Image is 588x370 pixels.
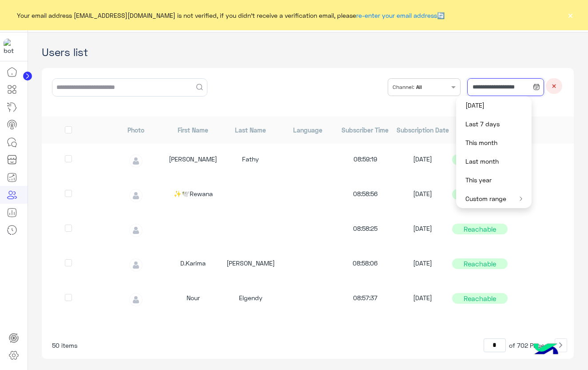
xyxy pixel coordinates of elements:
[555,338,567,352] button: Next
[395,293,450,306] div: [DATE]
[338,189,393,198] div: 08:58:56
[395,258,450,272] div: [DATE]
[165,293,221,306] div: Nour
[452,189,508,200] h6: Reachable
[566,11,575,20] button: ×
[165,125,221,135] div: First Name
[4,39,20,55] img: 1403182699927242
[393,83,414,91] span: Channel:
[129,293,143,306] img: defaultAdmin.png
[223,258,278,272] div: [PERSON_NAME]
[356,12,437,19] a: re-enter your email address
[395,224,450,237] div: [DATE]
[338,154,393,164] div: 08:59:19
[338,125,393,135] div: Subscriber Time
[546,78,562,94] button: ×
[456,189,532,208] button: Custom range
[280,125,336,135] div: Language
[129,189,143,202] img: defaultAdmin.png
[456,133,532,152] button: This month
[52,341,78,350] span: 50 items
[452,258,508,269] h6: Reachable
[338,258,393,268] div: 08:58:06
[108,125,163,135] div: Photo
[416,83,422,91] b: All
[338,224,393,233] div: 08:58:25
[129,154,143,168] img: defaultAdmin.png
[452,224,508,234] h6: Reachable
[165,189,221,202] div: Rewana🕊️✨
[223,125,278,135] div: Last Name
[395,189,450,202] div: [DATE]
[452,293,508,304] h6: Reachable
[456,171,532,189] button: This year
[165,258,221,272] div: D.Karima
[17,11,445,20] span: Your email address [EMAIL_ADDRESS][DOMAIN_NAME] is not verified, if you didn't receive a verifica...
[456,96,532,115] button: [DATE]
[223,154,278,168] div: Fathy
[338,293,393,302] div: 08:57:37
[165,154,221,168] div: [PERSON_NAME]
[530,334,561,366] img: hulul-logo.png
[129,224,143,237] img: defaultAdmin.png
[42,46,88,58] span: Users list
[395,154,450,168] div: [DATE]
[223,293,278,306] div: Elgendy
[452,125,508,135] div: Status
[456,152,532,171] button: Last month
[456,115,532,133] button: Last 7 days
[196,84,203,91] button: Search
[509,341,548,350] span: of 702 Pages
[395,125,450,135] div: Subscription Date
[452,154,508,165] h6: Reachable
[520,197,522,201] img: open
[129,258,143,272] img: defaultAdmin.png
